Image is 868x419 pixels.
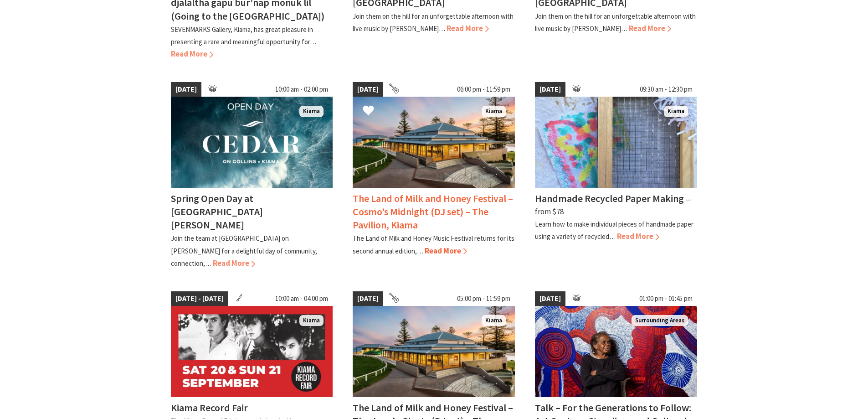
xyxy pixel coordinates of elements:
span: [DATE] [353,82,383,97]
span: Read More [171,49,213,59]
p: SEVENMARKS Gallery, Kiama, has great pleasure in presenting a rare and meaningful opportunity for… [171,25,316,46]
span: Read More [213,258,255,268]
button: Click to Favourite The Land of Milk and Honey Festival – Cosmo’s Midnight (DJ set) – The Pavilion... [354,96,383,127]
span: 05:00 pm - 11:59 pm [452,291,515,306]
p: Join the team at [GEOGRAPHIC_DATA] on [PERSON_NAME] for a delightful day of community, connection,… [171,234,317,267]
img: Land of Milk an Honey Festival [353,306,515,397]
span: [DATE] - [DATE] [171,291,228,306]
a: [DATE] 06:00 pm - 11:59 pm Land of Milk an Honey Festival Kiama The Land of Milk and Honey Festiv... [353,82,515,269]
img: Betty Pumani Kuntiwa stands in front of her large scale painting [535,306,697,397]
span: [DATE] [535,291,565,306]
span: 06:00 pm - 11:59 pm [452,82,515,97]
span: Kiama [664,106,688,117]
span: 09:30 am - 12:30 pm [635,82,697,97]
span: Read More [629,23,671,33]
p: Join them on the hill for an unforgettable afternoon with live music by [PERSON_NAME]… [535,12,696,33]
p: Join them on the hill for an unforgettable afternoon with live music by [PERSON_NAME]… [353,12,514,33]
h4: Handmade Recycled Paper Making [535,192,684,205]
span: [DATE] [535,82,565,97]
h4: The Land of Milk and Honey Festival – Cosmo’s Midnight (DJ set) – The Pavilion, Kiama [353,192,513,231]
p: The Land of Milk and Honey Music Festival returns for its second annual edition,… [353,234,514,255]
span: [DATE] [171,82,201,97]
h4: Spring Open Day at [GEOGRAPHIC_DATA][PERSON_NAME] [171,192,263,231]
p: Learn how to make individual pieces of handmade paper using a variety of recycled… [535,220,693,241]
h4: Kiama Record Fair [171,401,248,414]
span: Kiama [299,315,324,326]
span: Read More [447,23,489,33]
span: Kiama [299,106,324,117]
span: Read More [617,231,659,241]
span: Kiama [482,106,506,117]
span: 10:00 am - 04:00 pm [271,291,333,306]
img: Handmade Paper [535,97,697,188]
img: Land of Milk an Honey Festival [353,97,515,188]
span: Read More [425,246,467,256]
span: 01:00 pm - 01:45 pm [635,291,697,306]
a: [DATE] 09:30 am - 12:30 pm Handmade Paper Kiama Handmade Recycled Paper Making ⁠— from $78 Learn ... [535,82,697,269]
span: 10:00 am - 02:00 pm [271,82,333,97]
span: Surrounding Areas [632,315,688,326]
span: Kiama [482,315,506,326]
span: [DATE] [353,291,383,306]
a: [DATE] 10:00 am - 02:00 pm Kiama Spring Open Day at [GEOGRAPHIC_DATA][PERSON_NAME] Join the team ... [171,82,333,269]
